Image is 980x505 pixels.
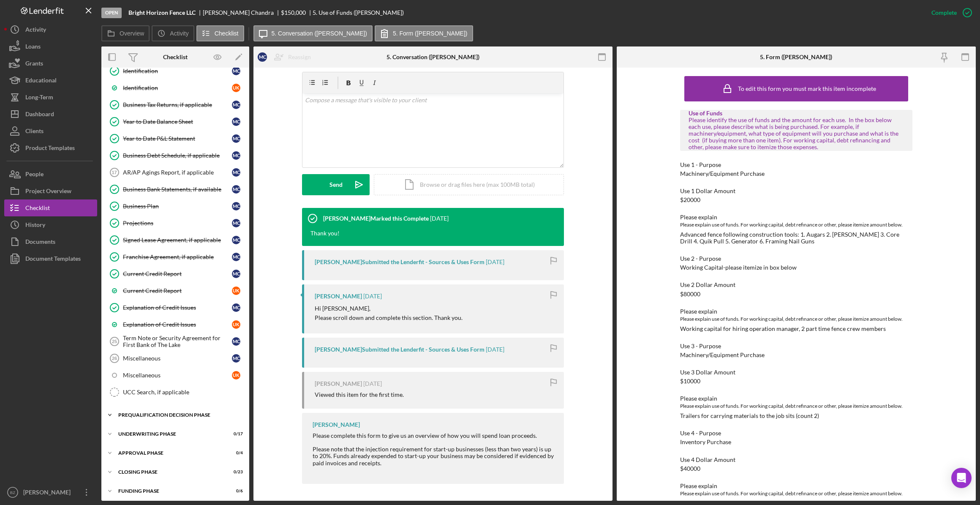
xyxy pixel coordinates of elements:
div: [PERSON_NAME] Submitted the Lenderfit - Sources & Uses Form [315,259,485,265]
button: Activity [4,21,97,38]
div: Inventory Purchase [680,439,731,445]
div: Use 4 - Purpose [680,430,912,437]
div: Funding Phase [118,489,222,494]
a: 25Term Note or Security Agreement for First Bank of The LakeMC [106,333,245,350]
div: M C [232,185,240,194]
div: People [25,166,44,185]
div: Document Templates [25,250,81,269]
div: [PERSON_NAME] [315,380,362,387]
div: Please explain [680,395,912,402]
div: U K [232,371,240,379]
div: Explanation of Credit Issues [123,321,232,328]
a: Business PlanMC [106,198,245,215]
div: AR/AP Agings Report, if applicable [123,169,232,176]
a: ProjectionsMC [106,215,245,232]
div: Working Capital-please itemize in box below [680,264,797,271]
a: Project Overview [4,183,97,199]
a: 26MiscellaneousMC [106,350,245,367]
div: Dashboard [25,106,54,125]
div: U K [232,287,240,295]
a: Business Tax Returns, if applicableMC [106,96,245,113]
p: Please scroll down and complete this section. Thank you. [315,313,463,322]
button: Checklist [4,199,97,216]
div: Send [329,174,343,195]
div: Trailers for carrying materials to the job sits (count 2) [680,412,819,419]
div: 0 / 23 [228,470,243,475]
a: Business Bank Statements, if availableMC [106,181,245,198]
div: Business Tax Returns, if applicable [123,101,232,108]
button: Long-Term [4,89,97,106]
button: 5. Form ([PERSON_NAME]) [375,25,473,41]
div: Projections [123,220,232,227]
div: [PERSON_NAME] Chandra [203,9,281,16]
label: Overview [120,30,144,37]
div: Business Plan [123,203,232,210]
button: Dashboard [4,106,97,123]
div: Franchise Agreement, if applicable [123,254,232,260]
a: Educational [4,72,97,89]
div: M C [232,270,240,278]
div: Closing Phase [118,470,222,475]
div: Project Overview [25,183,71,202]
div: Please explain use of funds. For working capital, debt refinance or other, please itemize amount ... [680,315,912,323]
div: To edit this form you must mark this item incomplete [738,85,876,92]
a: IdentificationMC [106,63,245,79]
a: Explanation of Credit IssuesUK [106,316,245,333]
div: Working capital for hiring operation manager, 2 part time fence crew members [680,325,886,332]
div: Approval Phase [118,450,222,456]
div: Current Credit Report [123,287,232,294]
div: M C [232,202,240,210]
div: Use 3 Dollar Amount [680,369,912,376]
div: Business Debt Schedule, if applicable [123,152,232,159]
div: Activity [25,21,46,40]
div: Use 2 Dollar Amount [680,281,912,288]
div: [PERSON_NAME] [21,484,76,503]
div: Underwriting Phase [118,431,222,437]
text: BZ [10,490,15,495]
div: [PERSON_NAME] [315,293,362,300]
div: 0 / 4 [228,450,243,456]
div: Use of Funds [689,110,904,117]
div: M C [232,67,240,75]
div: M C [258,52,267,62]
div: Please explain use of funds. For working capital, debt refinance or other, please itemize amount ... [680,402,912,410]
div: Checklist [25,199,50,218]
div: 5. Use of Funds ([PERSON_NAME]) [313,9,404,16]
div: Educational [25,72,57,91]
tspan: 26 [112,356,117,361]
button: Product Templates [4,139,97,156]
button: Clients [4,123,97,139]
div: Advanced fence following construction tools: 1. Augars 2. [PERSON_NAME] 3. Core Drill 4. Quik Pul... [680,231,912,245]
a: Document Templates [4,250,97,267]
button: Activity [152,25,194,41]
div: M C [232,219,240,227]
div: M C [232,354,240,363]
div: Please complete this form to give us an overview of how you will spend loan proceeds. [313,432,555,439]
time: 2025-06-24 21:41 [486,259,504,265]
button: MCReassign [253,49,319,66]
div: [PERSON_NAME] [313,421,360,428]
a: History [4,216,97,233]
a: Year to Date Balance SheetMC [106,113,245,130]
time: 2025-06-23 18:46 [363,293,382,300]
a: MiscellaneousUK [106,367,245,384]
div: 0 / 6 [228,489,243,494]
button: Overview [101,25,150,41]
div: Complete [931,4,957,21]
a: People [4,166,97,183]
time: 2025-06-23 01:10 [486,346,504,353]
a: Franchise Agreement, if applicableMC [106,248,245,265]
div: Please note that the injection requirement for start-up businesses (less than two years) is up to... [313,446,555,466]
a: IdentificationUK [106,79,245,96]
div: Documents [25,233,55,252]
div: Signed Lease Agreement, if applicable [123,237,232,243]
div: [PERSON_NAME] Marked this Complete [323,215,429,222]
div: M C [232,253,240,261]
a: 17AR/AP Agings Report, if applicableMC [106,164,245,181]
a: Business Debt Schedule, if applicableMC [106,147,245,164]
div: M C [232,236,240,244]
div: 5. Conversation ([PERSON_NAME]) [387,54,479,60]
a: Documents [4,233,97,250]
